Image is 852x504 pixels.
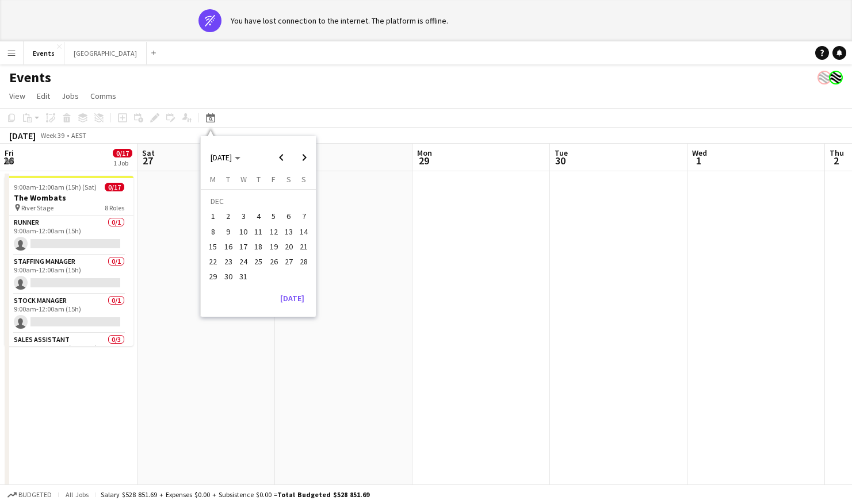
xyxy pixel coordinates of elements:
[205,239,220,254] button: 15-12-2025
[236,224,251,239] button: 10-12-2025
[5,193,133,203] h3: The Wombats
[21,203,54,212] span: River Stage
[817,71,831,84] app-user-avatar: Event Merch
[90,91,116,101] span: Comms
[231,16,448,26] div: You have lost connection to the internet. The platform is offline.
[236,239,251,254] button: 17-12-2025
[251,225,265,238] span: 11
[267,255,281,268] span: 26
[251,210,265,224] span: 4
[9,91,25,101] span: View
[207,240,220,253] span: 15
[296,224,311,239] button: 14-12-2025
[270,146,293,169] button: Previous month
[5,333,133,406] app-card-role: Sales Assistant0/310:00am-11:30pm (13h30m)
[296,254,311,269] button: 28-12-2025
[297,240,311,253] span: 21
[221,269,236,284] button: 30-12-2025
[267,210,281,224] span: 5
[257,174,261,184] span: T
[205,194,311,209] td: DEC
[553,154,568,167] span: 30
[9,130,36,141] div: [DATE]
[207,210,220,224] span: 1
[282,240,296,253] span: 20
[62,91,79,101] span: Jobs
[221,225,235,238] span: 9
[221,270,235,284] span: 30
[18,491,52,499] span: Budgeted
[830,148,844,158] span: Thu
[140,154,155,167] span: 27
[221,239,236,254] button: 16-12-2025
[9,69,51,86] h1: Events
[829,71,843,84] app-user-avatar: Event Merch
[251,239,266,254] button: 18-12-2025
[555,148,568,158] span: Tue
[297,255,311,268] span: 28
[236,270,250,284] span: 31
[113,159,132,167] div: 1 Job
[282,225,296,238] span: 13
[5,255,133,294] app-card-role: Staffing Manager0/19:00am-12:00am (15h)
[236,240,250,253] span: 17
[267,225,281,238] span: 12
[6,488,54,501] button: Budgeted
[5,294,133,333] app-card-role: Stock Manager0/19:00am-12:00am (15h)
[105,203,124,212] span: 8 Roles
[251,240,265,253] span: 18
[297,225,311,238] span: 14
[301,174,306,184] span: S
[286,174,291,184] span: S
[267,240,281,253] span: 19
[293,146,316,169] button: Next month
[105,183,124,191] span: 0/17
[206,147,245,168] button: Choose month and year
[828,154,844,167] span: 2
[32,89,55,103] a: Edit
[236,210,250,224] span: 3
[236,255,250,268] span: 24
[24,42,64,64] button: Events
[210,174,216,184] span: M
[207,270,220,284] span: 29
[236,254,251,269] button: 24-12-2025
[63,490,91,499] span: All jobs
[296,239,311,254] button: 21-12-2025
[205,269,220,284] button: 29-12-2025
[281,224,296,239] button: 13-12-2025
[266,239,281,254] button: 19-12-2025
[221,210,235,224] span: 2
[113,149,132,157] span: 0/17
[417,148,432,158] span: Mon
[37,91,50,101] span: Edit
[64,42,147,64] button: [GEOGRAPHIC_DATA]
[272,174,276,184] span: F
[692,148,707,158] span: Wed
[5,176,133,346] app-job-card: 9:00am-12:00am (15h) (Sat)0/17The Wombats River Stage8 RolesRunner0/19:00am-12:00am (15h) Staffin...
[236,209,251,224] button: 03-12-2025
[142,148,155,158] span: Sat
[207,255,220,268] span: 22
[5,148,14,158] span: Fri
[281,254,296,269] button: 27-12-2025
[236,269,251,284] button: 31-12-2025
[38,131,67,140] span: Week 39
[276,289,309,307] button: [DATE]
[205,254,220,269] button: 22-12-2025
[221,255,235,268] span: 23
[266,209,281,224] button: 05-12-2025
[281,239,296,254] button: 20-12-2025
[296,209,311,224] button: 07-12-2025
[690,154,707,167] span: 1
[5,216,133,255] app-card-role: Runner0/19:00am-12:00am (15h)
[207,225,220,238] span: 8
[415,154,432,167] span: 29
[211,152,232,163] span: [DATE]
[205,209,220,224] button: 01-12-2025
[251,254,266,269] button: 25-12-2025
[236,225,250,238] span: 10
[101,490,369,499] div: Salary $528 851.69 + Expenses $0.00 + Subsistence $0.00 =
[5,89,30,103] a: View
